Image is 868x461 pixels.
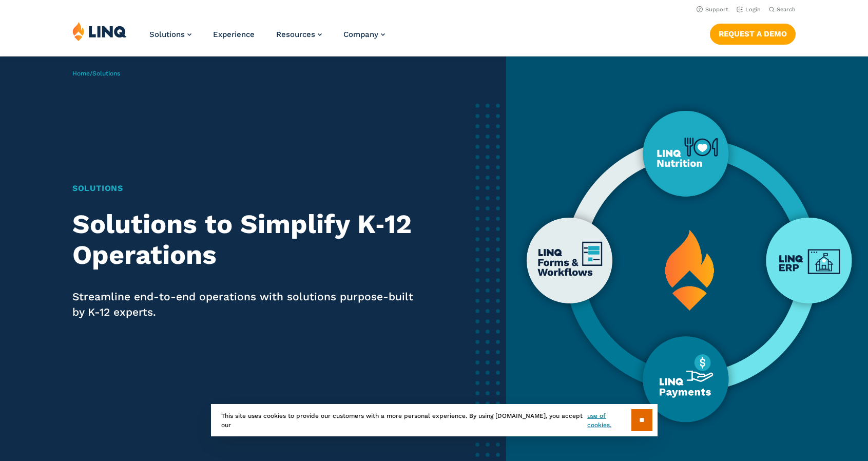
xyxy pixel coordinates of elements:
a: Request a Demo [710,24,796,44]
a: Experience [213,30,255,39]
span: Solutions [149,30,185,39]
a: Support [697,6,728,13]
a: Solutions [149,30,191,39]
a: Home [72,70,90,77]
a: use of cookies. [587,411,631,430]
span: Resources [276,30,315,39]
nav: Button Navigation [710,22,796,44]
img: LINQ | K‑12 Software [72,22,127,41]
span: Company [343,30,378,39]
button: Open Search Bar [769,6,796,13]
a: Login [737,6,761,13]
h1: Solutions [72,182,414,195]
p: Streamline end-to-end operations with solutions purpose-built by K-12 experts. [72,289,414,320]
span: Search [777,6,796,13]
a: Company [343,30,385,39]
span: / [72,70,120,77]
div: This site uses cookies to provide our customers with a more personal experience. By using [DOMAIN... [211,404,658,436]
h2: Solutions to Simplify K‑12 Operations [72,209,414,271]
nav: Primary Navigation [149,22,385,55]
a: Resources [276,30,322,39]
span: Solutions [92,70,120,77]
